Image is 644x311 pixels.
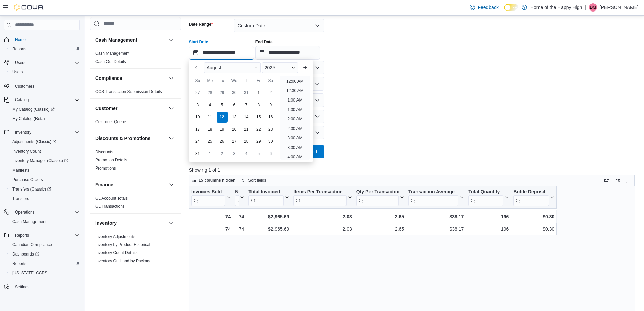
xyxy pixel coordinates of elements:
[15,60,25,65] span: Users
[95,181,166,188] button: Finance
[530,3,582,12] p: Home of the Happy High
[1,35,82,44] button: Home
[191,213,231,221] div: 74
[285,106,305,114] li: 1:30 AM
[189,46,254,60] input: Press the down key to enter a popover containing a calendar. Press the escape key to close the po...
[12,46,26,52] span: Reports
[7,175,82,184] button: Purchase Orders
[7,147,82,156] button: Inventory Count
[167,36,175,44] button: Cash Management
[229,112,240,123] div: day-13
[7,194,82,203] button: Transfers
[12,242,52,247] span: Canadian Compliance
[229,99,240,110] div: day-6
[95,258,152,264] span: Inventory On Hand by Package
[192,99,203,110] div: day-3
[95,51,129,56] span: Cash Management
[167,134,175,142] button: Discounts & Promotions
[229,124,240,135] div: day-20
[192,112,203,123] div: day-10
[229,75,240,86] div: We
[284,87,306,95] li: 12:30 AM
[95,59,126,64] span: Cash Out Details
[1,230,82,240] button: Reports
[408,213,464,221] div: $38.17
[253,75,264,86] div: Fr
[253,112,264,123] div: day-15
[285,143,305,152] li: 3:30 AM
[95,51,129,56] a: Cash Management
[513,189,549,195] div: Bottle Deposit
[167,104,175,112] button: Customer
[585,3,586,12] p: |
[9,138,80,146] span: Adjustments (Classic)
[265,65,275,70] span: 2025
[9,185,80,193] span: Transfers (Classic)
[192,136,203,147] div: day-24
[15,37,26,42] span: Home
[12,270,47,276] span: [US_STATE] CCRS
[7,44,82,54] button: Reports
[191,189,225,206] div: Invoices Sold
[12,69,23,75] span: Users
[239,176,269,184] button: Sort fields
[241,136,252,147] div: day-28
[590,3,596,12] span: DM
[95,259,152,263] a: Inventory On Hand by Package
[1,282,82,292] button: Settings
[9,176,46,184] a: Purchase Orders
[255,39,273,45] label: End Date
[7,240,82,249] button: Canadian Compliance
[614,176,622,184] button: Display options
[265,148,276,159] div: day-6
[15,232,29,238] span: Reports
[285,153,305,161] li: 4:00 AM
[12,36,28,44] a: Home
[9,269,80,277] span: Washington CCRS
[513,213,554,221] div: $0.30
[167,74,175,82] button: Compliance
[9,157,71,165] a: Inventory Manager (Classic)
[408,189,458,195] div: Transaction Average
[468,189,503,195] div: Total Quantity
[192,87,277,160] div: August, 2025
[478,4,498,11] span: Feedback
[95,75,166,82] button: Compliance
[229,148,240,159] div: day-3
[192,75,203,86] div: Su
[9,68,80,76] span: Users
[95,242,150,247] a: Inventory by Product Historical
[189,39,208,45] label: Start Date
[248,189,284,206] div: Total Invoiced
[356,189,404,206] button: Qty Per Transaction
[265,124,276,135] div: day-23
[95,157,127,163] span: Promotion Details
[189,176,238,184] button: 15 columns hidden
[95,204,125,209] a: GL Transactions
[12,35,80,44] span: Home
[9,176,80,184] span: Purchase Orders
[265,75,276,86] div: Sa
[12,158,68,163] span: Inventory Manager (Classic)
[253,124,264,135] div: day-22
[9,250,42,258] a: Dashboards
[90,194,181,213] div: Finance
[9,241,80,249] span: Canadian Compliance
[7,67,82,77] button: Users
[9,115,48,123] a: My Catalog (Beta)
[356,225,404,233] div: 2.65
[356,189,399,195] div: Qty Per Transaction
[7,217,82,226] button: Cash Management
[1,81,82,91] button: Customers
[9,185,54,193] a: Transfers (Classic)
[95,135,166,142] button: Discounts & Promotions
[95,149,113,155] span: Discounts
[253,87,264,98] div: day-1
[7,114,82,124] button: My Catalog (Beta)
[262,62,298,73] div: Button. Open the year selector. 2025 is currently selected.
[241,112,252,123] div: day-14
[315,81,320,87] button: Open list of options
[9,250,80,258] span: Dashboards
[12,196,29,201] span: Transfers
[14,4,44,11] img: Cova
